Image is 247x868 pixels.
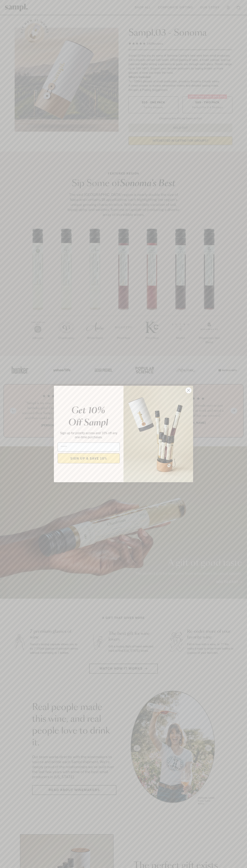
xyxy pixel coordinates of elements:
[68,406,108,427] em: Get 10% Off Sampl
[58,453,120,463] button: SIGN UP & SAVE 10%
[58,443,120,452] input: Email
[185,387,192,393] button: Close dialog
[60,431,117,439] span: Sign up for priority access and 10% off any one-time purchases.
[123,386,193,482] img: 96933287-25a1-481a-a6d8-4dd623390dc6.png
